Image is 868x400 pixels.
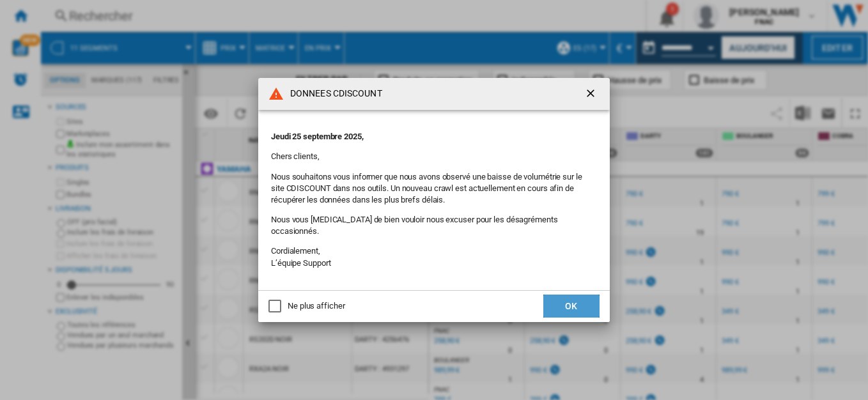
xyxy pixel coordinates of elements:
[584,87,600,102] ng-md-icon: getI18NText('BUTTONS.CLOSE_DIALOG')
[271,245,597,268] p: Cordialement, L’équipe Support
[271,132,364,141] strong: Jeudi 25 septembre 2025,
[579,81,605,107] button: getI18NText('BUTTONS.CLOSE_DIALOG')
[543,295,600,318] button: OK
[288,300,345,312] div: Ne plus afficher
[268,300,345,312] md-checkbox: Ne plus afficher
[284,88,382,100] h4: DONNEES CDISCOUNT
[271,171,597,206] p: Nous souhaitons vous informer que nous avons observé une baisse de volumétrie sur le site CDISCOU...
[271,151,597,162] p: Chers clients,
[271,214,597,237] p: Nous vous [MEDICAL_DATA] de bien vouloir nous excuser pour les désagréments occasionnés.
